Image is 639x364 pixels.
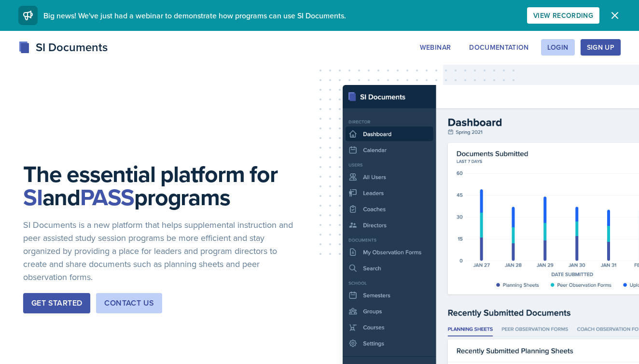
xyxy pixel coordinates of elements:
[587,43,614,51] div: Sign Up
[547,43,569,51] div: Login
[96,293,162,313] button: Contact Us
[43,10,346,21] span: Big news! We've just had a webinar to demonstrate how programs can use SI Documents.
[31,297,82,309] div: Get Started
[104,297,154,309] div: Contact Us
[420,43,451,51] div: Webinar
[23,293,90,313] button: Get Started
[414,39,457,56] button: Webinar
[527,7,599,24] button: View Recording
[533,12,593,19] div: View Recording
[18,39,108,56] div: SI Documents
[469,43,529,51] div: Documentation
[581,39,621,56] button: Sign Up
[463,39,535,56] button: Documentation
[541,39,575,56] button: Login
